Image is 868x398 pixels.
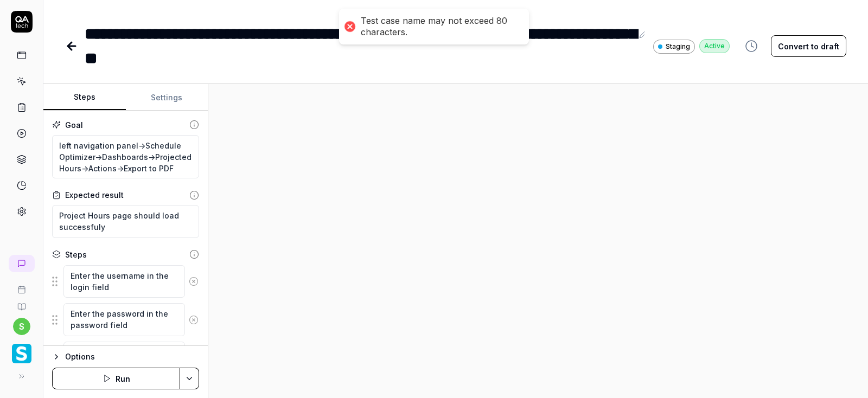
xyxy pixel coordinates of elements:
[52,350,199,363] button: Options
[9,255,35,272] a: New conversation
[65,249,87,260] div: Steps
[13,318,30,335] button: s
[4,335,39,365] button: Smartlinx Logo
[771,35,846,57] button: Convert to draft
[666,42,690,52] span: Staging
[52,265,199,299] div: Suggestions
[52,303,199,337] div: Suggestions
[185,271,203,292] button: Remove step
[4,277,39,294] a: Book a call with us
[699,39,730,53] div: Active
[126,85,208,111] button: Settings
[12,344,31,363] img: Smartlinx Logo
[4,294,39,311] a: Documentation
[361,15,518,38] div: Test case name may not exceed 80 characters.
[65,189,124,201] div: Expected result
[738,35,764,57] button: View version history
[65,119,83,131] div: Goal
[65,350,199,363] div: Options
[185,309,203,331] button: Remove step
[43,85,126,111] button: Steps
[653,39,695,54] a: Staging
[52,341,199,375] div: Suggestions
[52,368,180,389] button: Run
